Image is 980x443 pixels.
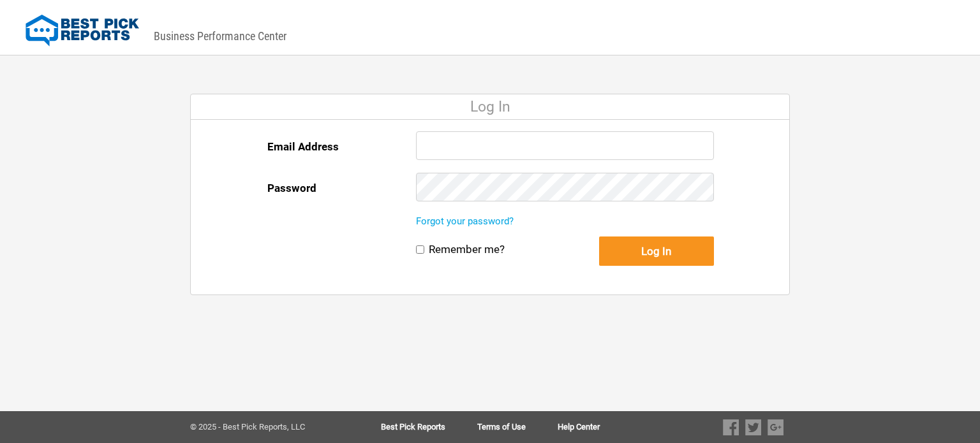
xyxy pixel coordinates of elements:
[558,423,600,432] a: Help Center
[190,423,340,432] div: © 2025 - Best Pick Reports, LLC
[381,423,477,432] a: Best Pick Reports
[267,131,339,162] label: Email Address
[26,15,139,47] img: Best Pick Reports Logo
[267,173,316,203] label: Password
[191,94,789,120] div: Log In
[477,423,558,432] a: Terms of Use
[429,243,505,256] label: Remember me?
[416,215,514,227] a: Forgot your password?
[599,236,714,266] button: Log In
